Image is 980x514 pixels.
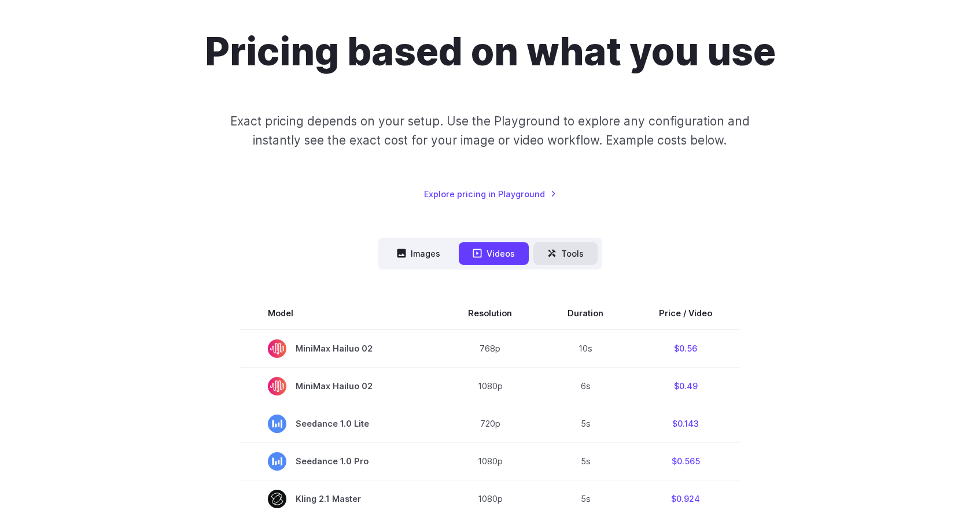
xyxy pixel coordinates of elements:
[440,297,540,330] th: Resolution
[631,330,740,368] td: $0.56
[268,339,412,358] span: MiniMax Hailuo 02
[540,330,631,368] td: 10s
[631,442,740,480] td: $0.565
[383,242,454,265] button: Images
[440,367,540,405] td: 1080p
[540,405,631,442] td: 5s
[440,330,540,368] td: 768p
[631,367,740,405] td: $0.49
[533,242,598,265] button: Tools
[424,187,557,201] a: Explore pricing in Playground
[540,367,631,405] td: 6s
[205,29,776,75] h1: Pricing based on what you use
[268,452,412,471] span: Seedance 1.0 Pro
[440,405,540,442] td: 720p
[208,112,772,150] p: Exact pricing depends on your setup. Use the Playground to explore any configuration and instantl...
[631,297,740,330] th: Price / Video
[459,242,529,265] button: Videos
[268,415,412,433] span: Seedance 1.0 Lite
[540,442,631,480] td: 5s
[440,442,540,480] td: 1080p
[540,297,631,330] th: Duration
[268,377,412,395] span: MiniMax Hailuo 02
[240,297,440,330] th: Model
[631,405,740,442] td: $0.143
[268,490,412,508] span: Kling 2.1 Master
